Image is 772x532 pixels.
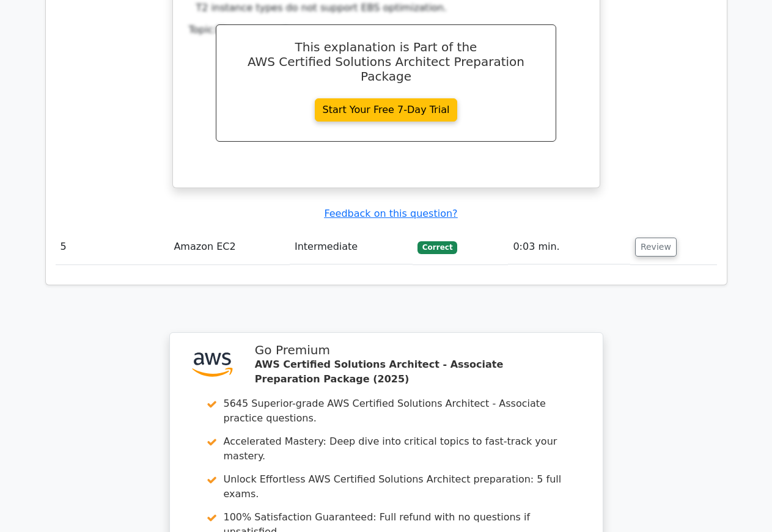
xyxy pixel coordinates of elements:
[315,98,458,122] a: Start Your Free 7-Day Trial
[417,241,457,253] span: Correct
[324,208,457,219] a: Feedback on this question?
[196,2,576,15] div: T2 instance types do not support EBS optimization.
[290,230,413,264] td: Intermediate
[56,230,169,264] td: 5
[635,238,677,257] button: Review
[189,24,584,37] div: Topic:
[508,230,630,264] td: 0:03 min.
[169,230,290,264] td: Amazon EC2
